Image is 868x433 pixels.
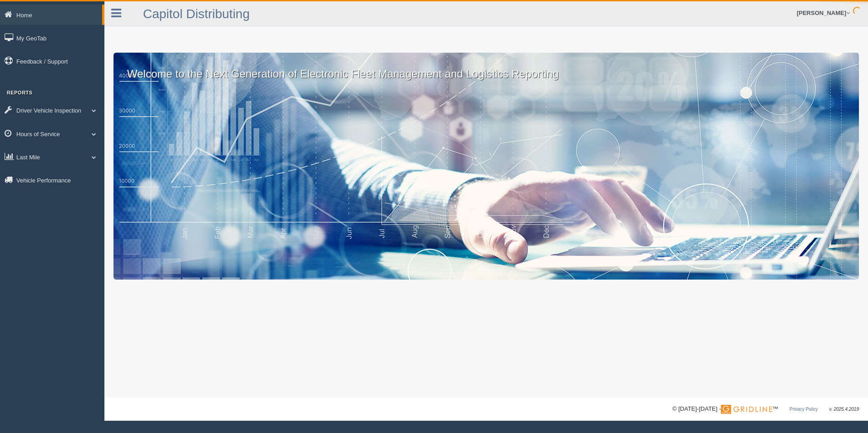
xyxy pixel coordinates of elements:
a: Privacy Policy [789,407,818,412]
span: v. 2025.4.2019 [829,407,859,412]
img: Gridline [721,405,772,414]
div: © [DATE]-[DATE] - ™ [672,404,859,414]
a: Capitol Distributing [143,7,250,21]
p: Welcome to the Next Generation of Electronic Fleet Management and Logistics Reporting [113,53,859,82]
